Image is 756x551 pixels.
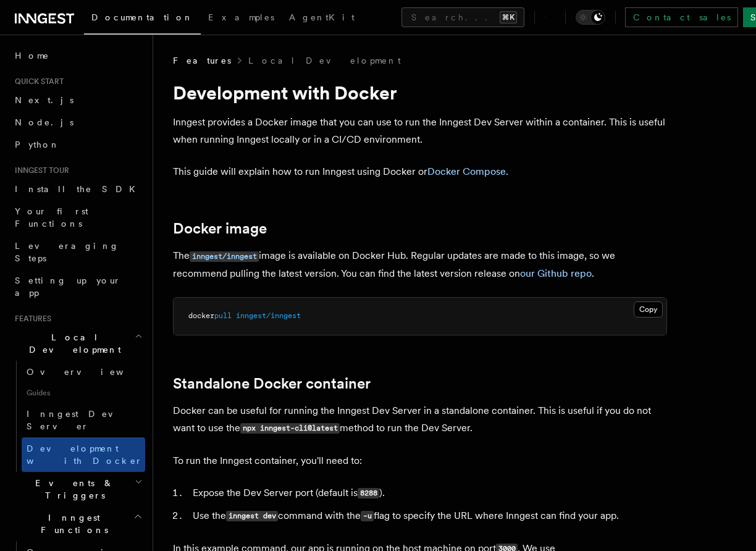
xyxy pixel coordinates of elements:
[214,311,232,320] span: pull
[401,7,524,27] button: Search...⌘K
[201,4,282,33] a: Examples
[91,12,193,22] span: Documentation
[173,247,667,282] p: The image is available on Docker Hub. Regular updates are made to this image, so we recommend pul...
[189,484,667,502] li: Expose the Dev Server port (default is ).
[625,7,738,27] a: Contact sales
[427,166,506,177] a: Docker Compose
[10,472,145,507] button: Events & Triggers
[208,12,274,22] span: Examples
[10,178,145,200] a: Install the SDK
[248,54,401,67] a: Local Development
[520,267,592,279] a: our Github repo
[173,114,667,148] p: Inngest provides a Docker image that you can use to run the Inngest Dev Server within a container...
[84,4,201,35] a: Documentation
[15,95,73,105] span: Next.js
[22,437,145,472] a: Development with Docker
[173,452,667,469] p: To run the Inngest container, you'll need to:
[10,331,135,356] span: Local Development
[10,235,145,269] a: Leveraging Steps
[15,206,88,229] span: Your first Functions
[576,10,605,25] button: Toggle dark mode
[189,507,667,525] li: Use the command with the flag to specify the URL where Inngest can find your app.
[10,44,145,67] a: Home
[173,375,371,392] a: Standalone Docker container
[27,367,154,377] span: Overview
[15,140,60,149] span: Python
[27,444,143,466] span: Development with Docker
[240,423,340,434] code: npx inngest-cli@latest
[15,275,121,298] span: Setting up your app
[10,89,145,111] a: Next.js
[173,220,267,237] a: Docker image
[10,361,145,472] div: Local Development
[15,241,119,263] span: Leveraging Steps
[361,511,374,521] code: -u
[282,4,362,33] a: AgentKit
[15,49,49,62] span: Home
[500,11,517,23] kbd: ⌘K
[10,166,69,175] span: Inngest tour
[226,511,278,521] code: inngest dev
[22,383,145,403] span: Guides
[173,163,667,180] p: This guide will explain how to run Inngest using Docker or .
[10,477,135,502] span: Events & Triggers
[10,507,145,541] button: Inngest Functions
[289,12,355,22] span: AgentKit
[10,314,51,324] span: Features
[173,82,667,104] h1: Development with Docker
[358,488,379,498] code: 8288
[22,403,145,437] a: Inngest Dev Server
[173,402,667,437] p: Docker can be useful for running the Inngest Dev Server in a standalone container. This is useful...
[188,311,214,320] span: docker
[190,250,259,261] a: inngest/inngest
[236,311,301,320] span: inngest/inngest
[173,54,231,67] span: Features
[15,184,143,194] span: Install the SDK
[10,77,64,86] span: Quick start
[10,200,145,235] a: Your first Functions
[22,361,145,383] a: Overview
[10,111,145,133] a: Node.js
[10,269,145,304] a: Setting up your app
[10,133,145,156] a: Python
[634,301,663,318] button: Copy
[27,409,132,431] span: Inngest Dev Server
[190,251,259,262] code: inngest/inngest
[10,511,133,536] span: Inngest Functions
[10,326,145,361] button: Local Development
[15,117,73,127] span: Node.js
